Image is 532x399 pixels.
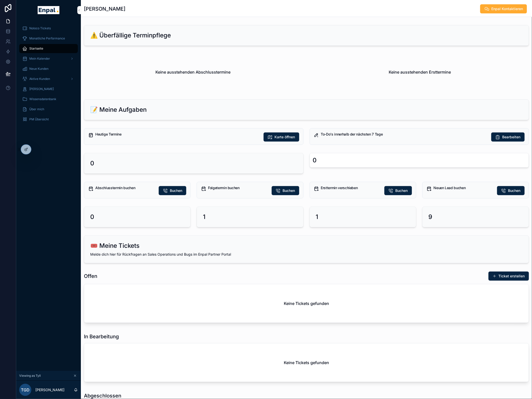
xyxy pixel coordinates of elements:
h5: Folgetermin buchen [208,186,267,190]
button: Karte öffnen [264,132,299,142]
span: [PERSON_NAME] [29,87,54,91]
h2: 9 [429,213,432,221]
h2: Keine ausstehenden Abschlusstermine [155,69,230,75]
span: Neue Kunden [29,67,49,71]
a: Aktive Kunden [19,74,78,83]
h1: Offen [84,273,97,280]
a: Mein Kalender [19,54,78,63]
span: Karte öffnen [275,135,295,140]
span: Mein Kalender [29,57,50,61]
h2: Keine ausstehenden Ersttermine [389,69,451,75]
div: 0 [313,156,317,164]
h5: Ersttermin verschieben [321,186,380,190]
span: Noloco Tickets [29,26,51,30]
span: Enpal Kontaktieren [491,6,523,11]
span: Aktive Kunden [29,77,50,81]
button: Buchen [497,186,525,195]
span: Monatliche Performance [29,36,65,40]
span: Wissensdatenbank [29,97,56,101]
span: TgD [21,387,30,393]
button: Ticket erstellen [489,272,529,281]
a: Neue Kunden [19,64,78,73]
a: Startseite [19,44,78,53]
span: Startseite [29,47,43,51]
img: App logo [38,6,59,14]
a: Wissensdatenbank [19,95,78,104]
button: Enpal Kontaktieren [480,4,527,13]
h2: 🎟️ Meine Tickets [90,242,140,250]
h2: 📝 Meine Aufgaben [90,106,147,114]
h1: In Bearbeitung [84,333,119,340]
a: Noloco Tickets [19,24,78,33]
button: Buchen [384,186,412,195]
h5: Abschlusstermin buchen [95,186,155,190]
h2: Keine Tickets gefunden [284,360,329,366]
a: Über mich [19,105,78,114]
button: Bearbeiten [491,132,525,142]
h5: Neuen Lead buchen [434,186,493,190]
a: [PERSON_NAME] [19,84,78,94]
a: Monatliche Performance [19,34,78,43]
span: Buchen [508,188,521,193]
span: Melde dich hier für Rückfragen an Sales Operations und Bugs im Enpal Partner Portal [90,252,231,256]
h2: ⚠️ Überfällige Terminpflege [90,31,171,39]
h2: 1 [203,213,205,221]
span: Viewing as Tyll [19,374,41,378]
h5: Heutige Termine [95,132,260,136]
h2: 0 [90,213,94,221]
span: Über mich [29,107,44,111]
span: Buchen [396,188,408,193]
h2: 0 [90,159,94,167]
h5: To-Do's innerhalb der nächsten 7 Tage [321,132,488,136]
h2: Keine Tickets gefunden [284,300,329,306]
button: Buchen [159,186,186,195]
h2: 1 [316,213,318,221]
h1: [PERSON_NAME] [84,5,125,12]
p: [PERSON_NAME] [35,387,64,392]
span: Buchen [283,188,295,193]
div: scrollable content [16,20,81,130]
button: Buchen [272,186,299,195]
span: Buchen [170,188,182,193]
span: Bearbeiten [502,135,521,140]
a: PM Übersicht [19,115,78,124]
span: PM Übersicht [29,117,49,121]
